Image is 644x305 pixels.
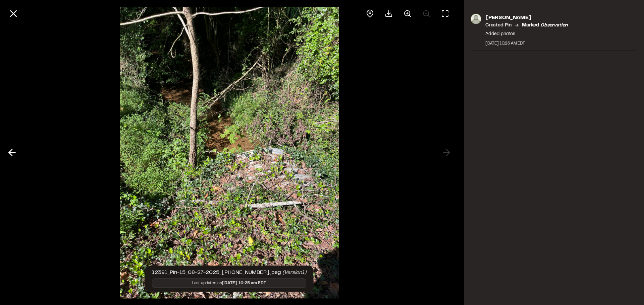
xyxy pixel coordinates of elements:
p: [PERSON_NAME] [485,13,568,21]
button: Zoom in [399,5,416,21]
div: [DATE] 10:26 AM EDT [485,40,568,46]
button: Toggle Fullscreen [437,5,453,21]
div: View pin on map [362,5,378,21]
p: Created Pin [485,21,512,29]
em: observation [540,23,568,27]
button: Previous photo [4,145,20,161]
img: photo [471,13,481,24]
p: Added photos [485,30,568,37]
p: Marked [522,21,568,29]
button: Close modal [5,5,21,21]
